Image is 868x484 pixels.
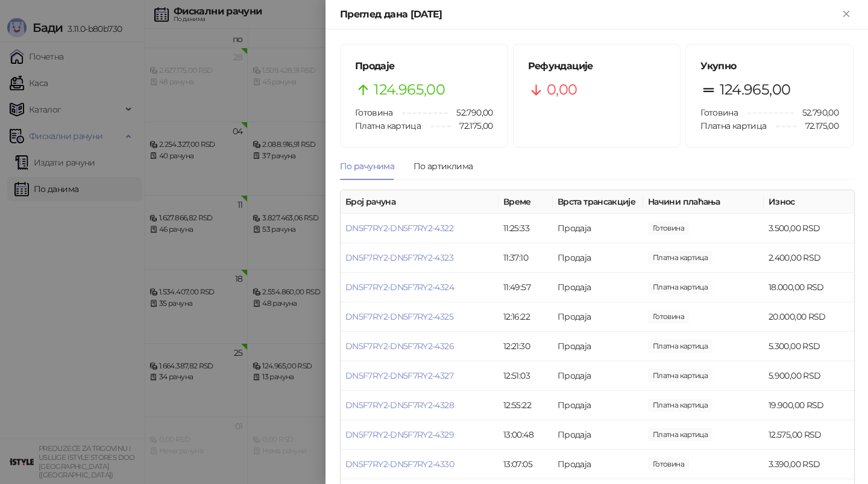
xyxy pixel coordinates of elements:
[528,59,666,73] h5: Рефундације
[345,429,454,440] a: DN5F7RY2-DN5F7RY2-4329
[643,190,764,214] th: Начини плаћања
[764,214,854,243] td: 3.500,00 RSD
[553,243,643,273] td: Продаја
[340,7,839,22] div: Преглед дана [DATE]
[648,399,712,412] span: 19.900,00
[553,214,643,243] td: Продаја
[553,391,643,420] td: Продаја
[345,341,454,352] a: DN5F7RY2-DN5F7RY2-4326
[553,420,643,450] td: Продаја
[498,214,553,243] td: 11:25:33
[345,400,454,411] a: DN5F7RY2-DN5F7RY2-4328
[764,420,854,450] td: 12.575,00 RSD
[700,107,738,118] span: Готовина
[764,243,854,273] td: 2.400,00 RSD
[648,310,689,323] span: 20.000,00
[355,120,421,131] span: Платна картица
[345,370,453,381] a: DN5F7RY2-DN5F7RY2-4327
[648,458,689,471] span: 3.390,00
[764,273,854,302] td: 18.000,00 RSD
[414,160,473,173] div: По артиклима
[498,450,553,479] td: 13:07:05
[345,282,454,293] a: DN5F7RY2-DN5F7RY2-4324
[794,106,838,119] span: 52.790,00
[764,302,854,332] td: 20.000,00 RSD
[700,120,766,131] span: Платна картица
[720,78,791,101] span: 124.965,00
[839,7,854,22] button: Close
[553,332,643,361] td: Продаја
[374,78,445,101] span: 124.965,00
[345,252,453,263] a: DN5F7RY2-DN5F7RY2-4323
[648,340,712,353] span: 5.300,00
[355,107,392,118] span: Готовина
[797,119,838,132] span: 72.175,00
[553,302,643,332] td: Продаја
[340,160,394,173] div: По рачунима
[764,391,854,420] td: 19.900,00 RSD
[345,311,453,322] a: DN5F7RY2-DN5F7RY2-4325
[355,59,493,73] h5: Продаје
[498,302,553,332] td: 12:16:22
[764,332,854,361] td: 5.300,00 RSD
[700,59,838,73] h5: Укупно
[648,369,712,382] span: 5.900,00
[553,273,643,302] td: Продаја
[498,243,553,273] td: 11:37:10
[341,190,498,214] th: Број рачуна
[345,223,453,234] a: DN5F7RY2-DN5F7RY2-4322
[498,361,553,391] td: 12:51:03
[498,190,553,214] th: Време
[764,361,854,391] td: 5.900,00 RSD
[547,78,577,101] span: 0,00
[448,106,492,119] span: 52.790,00
[345,459,454,470] a: DN5F7RY2-DN5F7RY2-4330
[553,190,643,214] th: Врста трансакције
[648,251,712,264] span: 2.400,00
[648,281,712,294] span: 18.000,00
[498,391,553,420] td: 12:55:22
[553,361,643,391] td: Продаја
[498,420,553,450] td: 13:00:48
[451,119,492,132] span: 72.175,00
[498,332,553,361] td: 12:21:30
[764,190,854,214] th: Износ
[764,450,854,479] td: 3.390,00 RSD
[648,428,712,441] span: 12.575,00
[553,450,643,479] td: Продаја
[648,222,689,235] span: 3.500,00
[498,273,553,302] td: 11:49:57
